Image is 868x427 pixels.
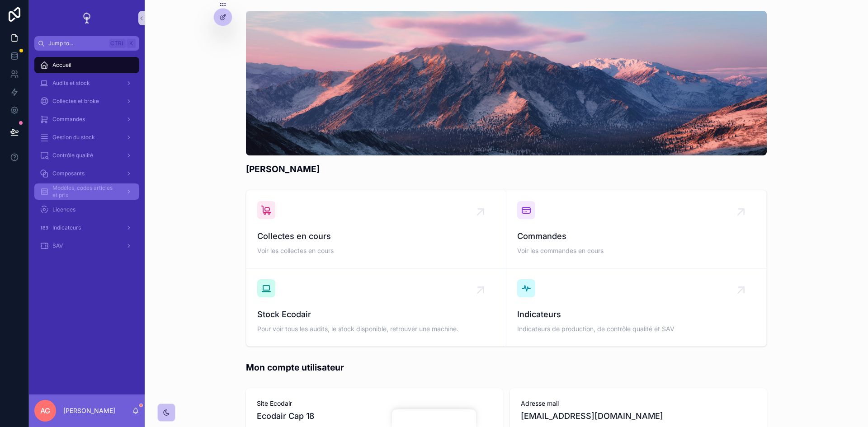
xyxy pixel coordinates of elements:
[63,406,115,415] p: [PERSON_NAME]
[257,324,495,333] span: Pour voir tous les audits, le stock disponible, retrouver une machine.
[52,80,90,87] span: Audits et stock
[29,51,145,266] div: scrollable content
[521,399,756,408] span: Adresse mail
[257,230,495,243] span: Collectes en cours
[52,242,63,249] span: SAV
[517,308,755,321] span: Indicateurs
[34,129,139,145] a: Gestion du stock
[34,238,139,254] a: SAV
[34,165,139,182] a: Composants
[257,399,492,408] span: Site Ecodair
[246,190,506,268] a: Collectes en coursVoir les collectes en cours
[517,246,755,255] span: Voir les commandes en cours
[34,183,139,200] a: Modèles, codes articles et prix
[521,410,756,422] span: [EMAIL_ADDRESS][DOMAIN_NAME]
[506,190,766,268] a: CommandesVoir les commandes en cours
[34,75,139,91] a: Audits et stock
[52,206,75,213] span: Licences
[52,184,118,199] span: Modèles, codes articles et prix
[246,361,344,374] h1: Mon compte utilisateur
[246,163,320,175] h1: [PERSON_NAME]
[34,111,139,127] a: Commandes
[246,268,506,346] a: Stock EcodairPour voir tous les audits, le stock disponible, retrouver une machine.
[34,57,139,73] a: Accueil
[80,11,94,25] img: App logo
[52,170,85,177] span: Composants
[40,405,50,416] span: AG
[257,308,495,321] span: Stock Ecodair
[52,134,95,141] span: Gestion du stock
[48,40,106,47] span: Jump to...
[34,36,139,51] button: Jump to...CtrlK
[506,268,766,346] a: IndicateursIndicateurs de production, de contrôle qualité et SAV
[52,224,81,231] span: Indicateurs
[52,98,99,105] span: Collectes et broke
[52,61,71,69] span: Accueil
[517,230,755,243] span: Commandes
[109,39,126,48] span: Ctrl
[34,220,139,236] a: Indicateurs
[127,40,135,47] span: K
[257,246,495,255] span: Voir les collectes en cours
[52,152,93,159] span: Contrôle qualité
[257,410,314,422] span: Ecodair Cap 18
[34,147,139,164] a: Contrôle qualité
[34,202,139,218] a: Licences
[34,93,139,109] a: Collectes et broke
[52,116,85,123] span: Commandes
[517,324,755,333] span: Indicateurs de production, de contrôle qualité et SAV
